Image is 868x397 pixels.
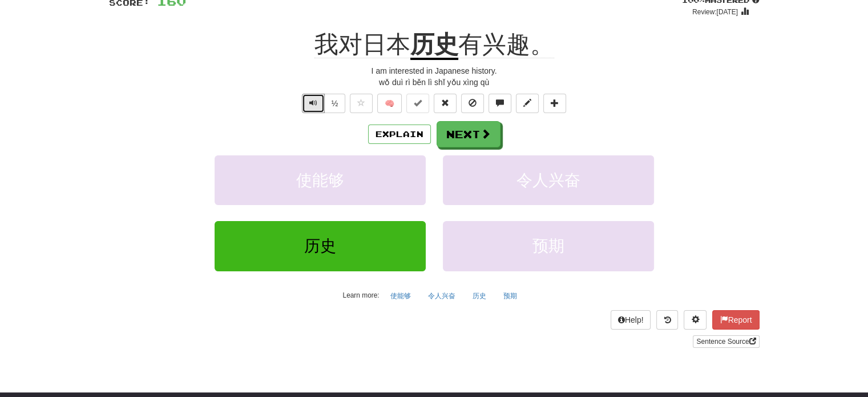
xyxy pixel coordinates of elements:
button: 历史 [466,287,492,304]
span: 有兴趣。 [458,31,554,58]
button: Play sentence audio (ctl+space) [302,94,325,113]
button: Discuss sentence (alt+u) [488,94,511,113]
button: Report [712,310,759,330]
button: Add to collection (alt+a) [543,94,566,113]
button: 🧠 [377,94,402,113]
u: 历史 [410,31,458,60]
span: 令人兴奋 [516,171,580,189]
button: 预期 [497,287,523,304]
button: 令人兴奋 [443,155,654,205]
button: 使能够 [215,155,426,205]
button: Set this sentence to 100% Mastered (alt+m) [406,94,429,113]
span: 历史 [304,237,336,255]
button: 令人兴奋 [422,287,462,304]
button: 使能够 [384,287,417,304]
button: ½ [324,94,346,113]
div: Text-to-speech controls [300,94,346,113]
small: Learn more: [342,291,379,299]
span: 我对日本 [314,31,410,58]
button: Next [437,121,500,147]
button: Explain [368,125,431,144]
button: Edit sentence (alt+d) [516,94,539,113]
small: Review: [DATE] [692,8,738,16]
span: 使能够 [296,171,344,189]
div: I am interested in Japanese history. [109,65,760,77]
span: 预期 [532,237,564,255]
button: 历史 [215,221,426,271]
a: Sentence Source [693,335,759,348]
button: Favorite sentence (alt+f) [350,94,373,113]
button: 预期 [443,221,654,271]
button: Reset to 0% Mastered (alt+r) [434,94,457,113]
button: Help! [611,310,651,330]
button: Ignore sentence (alt+i) [461,94,484,113]
div: wǒ duì rì běn lì shǐ yǒu xìng qù [109,77,760,88]
button: Round history (alt+y) [656,310,678,330]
